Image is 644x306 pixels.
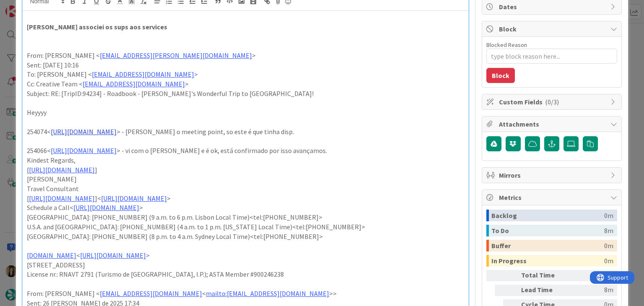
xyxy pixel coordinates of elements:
div: 8m [604,225,613,236]
strong: [PERSON_NAME] associei os sups aos services [27,23,167,31]
span: Custom Fields [499,97,606,107]
p: [GEOGRAPHIC_DATA]: [PHONE_NUMBER] (9 a.m. to 6 p.m. Lisbon Local Time)<tel:[PHONE_NUMBER]> [27,213,464,222]
p: [GEOGRAPHIC_DATA]: [PHONE_NUMBER] (8 p.m. to 4 a.m. Sydney Local Time)<tel:[PHONE_NUMBER]> [27,232,464,241]
div: 8m [571,270,613,281]
div: In Progress [491,255,604,267]
p: [STREET_ADDRESS] [27,260,464,270]
p: Cc: Creative Team < > [27,79,464,89]
span: Support [18,1,38,11]
a: [URL][DOMAIN_NAME] [51,146,117,155]
a: [EMAIL_ADDRESS][DOMAIN_NAME] [100,289,202,298]
span: ( 0/3 ) [545,98,559,106]
div: 0m [604,255,613,267]
p: License nr.: RNAVT 2791 (Turismo de [GEOGRAPHIC_DATA], I.P.); ASTA Member #900246238 [27,270,464,279]
p: Sent: [DATE] 10:16 [27,60,464,70]
a: [EMAIL_ADDRESS][DOMAIN_NAME] [83,80,185,88]
p: Kindest Regards, [27,156,464,165]
button: Block [486,68,515,83]
p: U.S.A. and [GEOGRAPHIC_DATA]: [PHONE_NUMBER] (4 a.m. to 1 p.m. [US_STATE] Local Time)<tel:[PHONE_... [27,222,464,232]
div: 0m [604,210,613,221]
div: To Do [491,225,604,236]
a: [URL][DOMAIN_NAME] [101,194,167,202]
a: [EMAIL_ADDRESS][PERSON_NAME][DOMAIN_NAME] [100,51,252,60]
p: Heyyyy [27,108,464,117]
p: < > [27,251,464,260]
div: 8m [571,285,613,296]
a: mailto:[EMAIL_ADDRESS][DOMAIN_NAME] [206,289,329,298]
a: [URL][DOMAIN_NAME] [29,166,95,174]
div: Lead Time [521,285,567,296]
label: Blocked Reason [486,41,527,49]
span: Dates [499,2,606,12]
span: Block [499,24,606,34]
p: Subject: RE: [TripID:94234] - Roadbook - [PERSON_NAME]'s Wonderful Trip to [GEOGRAPHIC_DATA]! [27,89,464,99]
p: To: [PERSON_NAME] < > [27,70,464,79]
div: Total Time [521,270,567,281]
p: 254066< > - vi com o [PERSON_NAME] e é ok, está confirmado por isso avançamos. [27,146,464,156]
span: Attachments [499,119,606,129]
a: [URL][DOMAIN_NAME] [51,127,117,136]
p: [PERSON_NAME] [27,174,464,184]
a: [URL][DOMAIN_NAME] [73,203,139,212]
p: [ ]< > [27,194,464,203]
a: [DOMAIN_NAME] [27,251,76,259]
span: Metrics [499,192,606,202]
p: From: [PERSON_NAME] < > [27,51,464,60]
a: [URL][DOMAIN_NAME] [80,251,146,259]
a: [URL][DOMAIN_NAME] [29,194,95,202]
span: Mirrors [499,170,606,180]
p: [ ] [27,165,464,175]
a: [EMAIL_ADDRESS][DOMAIN_NAME] [92,70,194,78]
div: Backlog [491,210,604,221]
p: 254074< > - [PERSON_NAME] o meeting point, so este é que tinha disp. [27,127,464,137]
p: Schedule a Call< > [27,203,464,213]
p: From: [PERSON_NAME] < < >> [27,289,464,298]
div: 0m [604,240,613,252]
p: Travel Consultant [27,184,464,194]
div: Buffer [491,240,604,252]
